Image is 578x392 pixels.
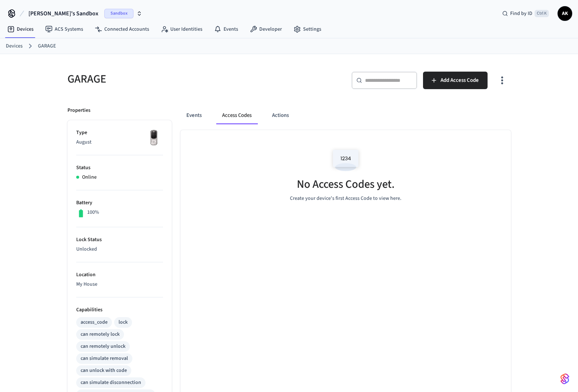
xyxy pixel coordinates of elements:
[89,23,155,36] a: Connected Accounts
[535,10,549,17] span: Ctrl K
[76,246,163,253] p: Unlocked
[39,23,89,36] a: ACS Systems
[82,174,97,181] p: Online
[329,145,362,176] img: Access Codes Empty State
[28,9,98,18] span: [PERSON_NAME]'s Sandbox
[76,306,163,314] p: Capabilities
[216,107,257,124] button: Access Codes
[181,107,511,124] div: ant example
[76,138,163,146] p: August
[76,236,163,244] p: Lock Status
[290,195,402,202] p: Create your device's first Access Code to view here.
[208,23,244,36] a: Events
[81,367,127,374] div: can unlock with code
[441,76,479,85] span: Add Access Code
[104,9,133,18] span: Sandbox
[297,177,395,192] h5: No Access Codes yet.
[81,343,125,350] div: can remotely unlock
[67,107,90,114] p: Properties
[181,107,207,124] button: Events
[1,23,39,36] a: Devices
[76,199,163,207] p: Battery
[496,7,555,20] div: Find by IDCtrl K
[244,23,288,36] a: Developer
[76,271,163,279] p: Location
[76,281,163,288] p: My House
[76,164,163,172] p: Status
[510,10,532,17] span: Find by ID
[81,331,120,338] div: can remotely lock
[76,129,163,137] p: Type
[38,42,56,50] a: GARAGE
[81,319,108,326] div: access_code
[155,23,208,36] a: User Identities
[81,355,128,362] div: can simulate removal
[81,379,141,387] div: can simulate disconnection
[266,107,295,124] button: Actions
[558,6,572,21] button: AK
[288,23,327,36] a: Settings
[560,373,569,385] img: SeamLogoGradient.69752ec5.svg
[67,72,285,87] h5: GARAGE
[145,129,163,147] img: Yale Assure Touchscreen Wifi Smart Lock, Satin Nickel, Front
[558,7,571,20] span: AK
[119,319,128,326] div: lock
[87,209,99,216] p: 100%
[423,72,488,89] button: Add Access Code
[6,42,23,50] a: Devices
